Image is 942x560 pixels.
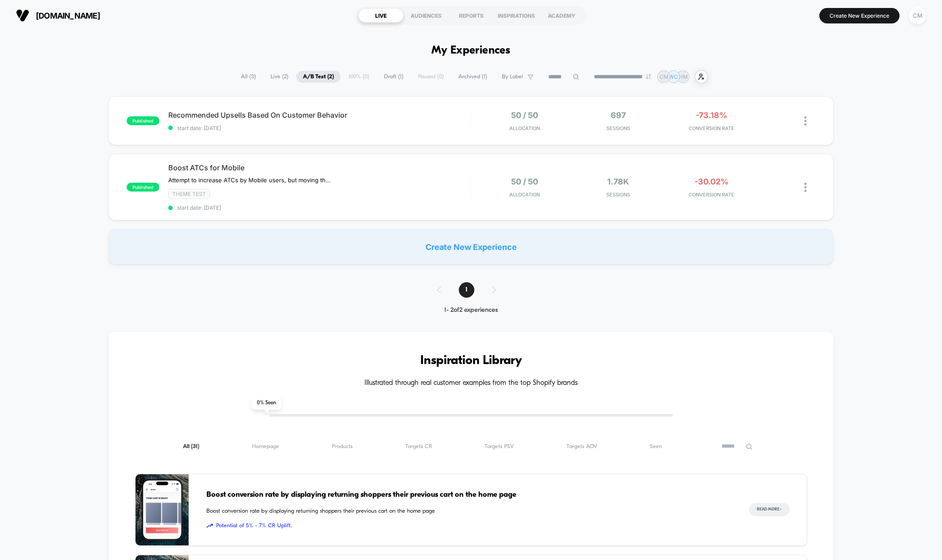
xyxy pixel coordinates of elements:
[509,125,540,131] span: Allocation
[509,192,540,198] span: Allocation
[36,11,100,20] span: [DOMAIN_NAME]
[109,229,834,265] div: Create New Experience
[428,307,514,314] div: 1 - 2 of 2 experiences
[135,379,807,387] h4: Illustrated through real customer examples from the top Shopify brands
[449,8,494,23] div: REPORTS
[694,177,729,186] span: -30.02%
[206,522,732,530] span: Potential of 5% - 7% CR Uplift.
[667,125,756,131] span: CONVERSION RATE
[296,71,341,83] span: A/B Test ( 2 )
[403,8,449,23] div: AUDIENCES
[358,8,403,23] div: LIVE
[804,183,806,192] img: close
[264,71,295,83] span: Live ( 2 )
[804,116,806,126] img: close
[168,189,210,199] span: Theme Test
[127,183,159,192] span: published
[136,474,189,545] img: Boost conversion rate by displaying returning shoppers their previous cart on the home page
[168,163,471,172] span: Boost ATCs for Mobile
[669,73,678,80] p: WC
[749,503,790,516] button: Read More>
[574,125,663,131] span: Sessions
[431,44,511,57] h1: My Experiences
[539,8,584,23] div: ACADEMY
[679,73,688,80] p: HM
[819,8,899,23] button: Create New Experience
[511,177,538,186] span: 50 / 50
[191,444,199,449] span: ( 31 )
[502,73,523,80] span: By Label
[607,177,629,186] span: 1.78k
[206,489,732,501] span: Boost conversion rate by displaying returning shoppers their previous cart on the home page
[696,111,727,120] span: -73.18%
[906,7,929,25] button: CM
[168,111,471,119] span: Recommended Upsells Based On Customer Behavior
[206,507,732,516] span: Boost conversion rate by displaying returning shoppers their previous cart on the home page
[485,443,514,450] span: Targets PSV
[252,396,281,410] span: 0 % Seen
[405,443,432,450] span: Targets CR
[135,354,807,368] h3: Inspiration Library
[452,71,494,83] span: Archived ( 1 )
[650,443,662,450] span: Seen
[252,443,279,450] span: Homepage
[566,443,597,450] span: Targets AOV
[234,71,263,83] span: All ( 3 )
[574,192,663,198] span: Sessions
[127,116,159,125] span: published
[168,176,333,184] span: Attempt to increase ATCs by Mobile users, but moving the Buy Now button above the description and...
[377,71,410,83] span: Draft ( 1 )
[646,74,651,79] img: end
[459,282,474,298] span: 1
[332,443,353,450] span: Products
[611,111,626,120] span: 697
[183,443,199,450] span: All
[511,111,538,120] span: 50 / 50
[168,204,471,211] span: start date: [DATE]
[13,8,103,23] button: [DOMAIN_NAME]
[168,125,471,131] span: start date: [DATE]
[494,8,539,23] div: INSPIRATIONS
[16,9,29,22] img: Visually logo
[667,192,756,198] span: CONVERSION RATE
[909,7,926,24] div: CM
[659,73,668,80] p: CM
